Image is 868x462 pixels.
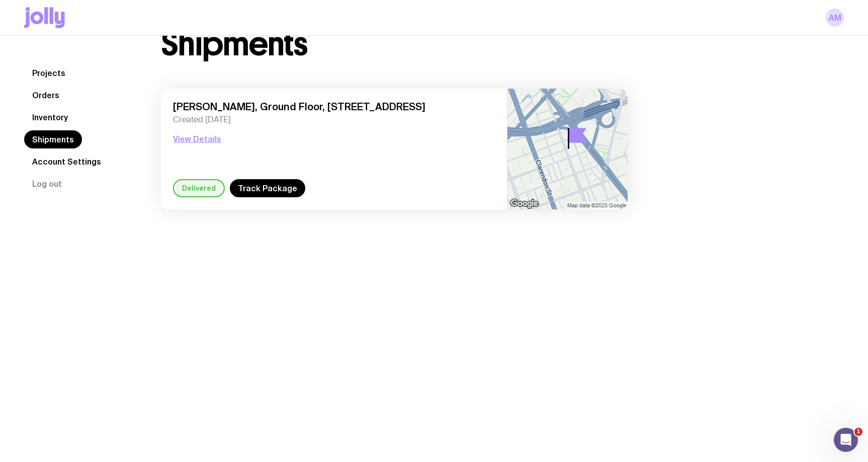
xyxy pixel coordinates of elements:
a: Inventory [24,108,76,126]
button: Log out [24,175,70,193]
a: Projects [24,64,73,82]
a: Track Package [230,179,305,197]
a: AM [826,9,844,27]
span: Created [DATE] [173,115,495,125]
a: Orders [24,86,67,104]
span: [PERSON_NAME], Ground Floor, [STREET_ADDRESS] [173,101,495,113]
iframe: Intercom live chat [834,428,858,452]
img: staticmap [507,89,628,209]
span: 1 [854,428,862,436]
h1: Shipments [161,28,307,60]
div: Delivered [173,179,225,197]
button: View Details [173,133,221,145]
a: Shipments [24,130,82,148]
a: Account Settings [24,152,109,171]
